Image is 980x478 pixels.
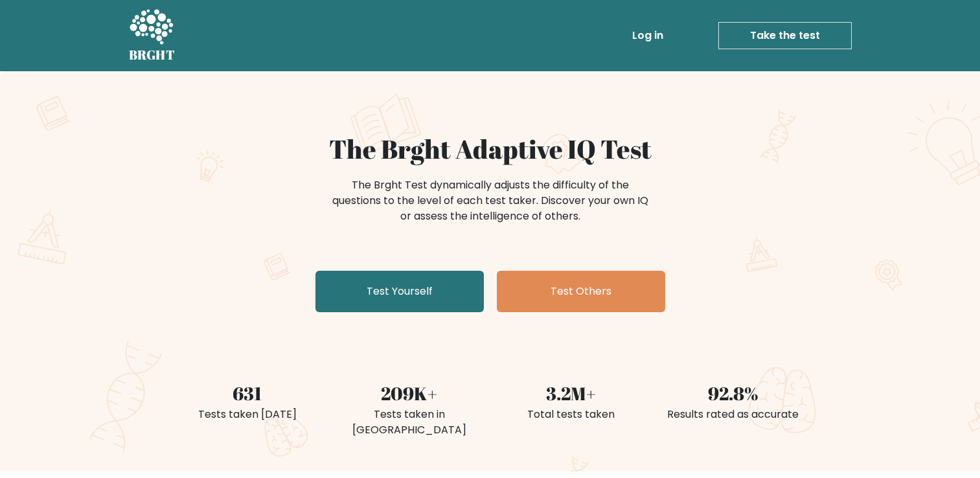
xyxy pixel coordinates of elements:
a: Test Yourself [315,271,484,312]
div: Total tests taken [498,407,644,422]
div: Tests taken in [GEOGRAPHIC_DATA] [336,407,483,438]
div: 92.8% [660,380,806,407]
h5: BRGHT [129,47,176,63]
div: 3.2M+ [498,380,644,407]
a: Log in [627,23,668,49]
div: Tests taken [DATE] [174,407,321,422]
div: Results rated as accurate [660,407,806,422]
a: BRGHT [129,5,176,66]
a: Take the test [718,22,852,49]
div: The Brght Test dynamically adjusts the difficulty of the questions to the level of each test take... [328,177,652,224]
h1: The Brght Adaptive IQ Test [174,133,806,165]
div: 209K+ [336,380,483,407]
div: 631 [174,380,321,407]
a: Test Others [497,271,665,312]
